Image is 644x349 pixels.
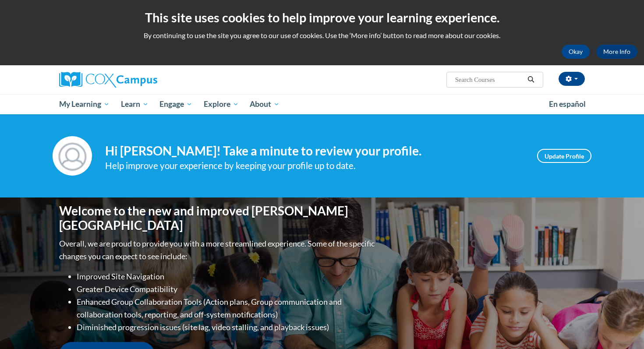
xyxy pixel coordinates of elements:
span: En español [549,99,586,109]
span: About [250,99,280,109]
a: Learn [115,94,154,114]
p: Overall, we are proud to provide you with a more streamlined experience. Some of the specific cha... [59,237,377,263]
img: Cox Campus [59,72,157,88]
input: Search Courses [454,74,524,85]
h2: This site uses cookies to help improve your learning experience. [7,9,637,26]
span: Learn [121,99,149,109]
button: Account Settings [559,72,585,86]
h1: Welcome to the new and improved [PERSON_NAME][GEOGRAPHIC_DATA] [59,204,377,233]
a: Engage [154,94,198,114]
button: Okay [562,45,590,59]
span: Engage [159,99,192,109]
a: About [244,94,286,114]
a: En español [543,95,591,113]
a: More Info [596,45,637,59]
h4: Hi [PERSON_NAME]! Take a minute to review your profile. [105,144,524,159]
div: Main menu [46,94,598,114]
img: Profile Image [53,136,92,176]
span: Explore [204,99,239,109]
li: Enhanced Group Collaboration Tools (Action plans, Group communication and collaboration tools, re... [77,296,377,321]
li: Diminished progression issues (site lag, video stalling, and playback issues) [77,321,377,334]
button: Search [524,74,538,85]
span: My Learning [59,99,110,109]
a: Cox Campus [59,72,226,88]
div: Help improve your experience by keeping your profile up to date. [105,159,524,173]
iframe: Button to launch messaging window [609,314,637,342]
li: Greater Device Compatibility [77,283,377,296]
a: Explore [198,94,244,114]
li: Improved Site Navigation [77,270,377,283]
p: By continuing to use the site you agree to our use of cookies. Use the ‘More info’ button to read... [7,31,637,40]
a: My Learning [53,94,115,114]
a: Update Profile [537,149,591,163]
